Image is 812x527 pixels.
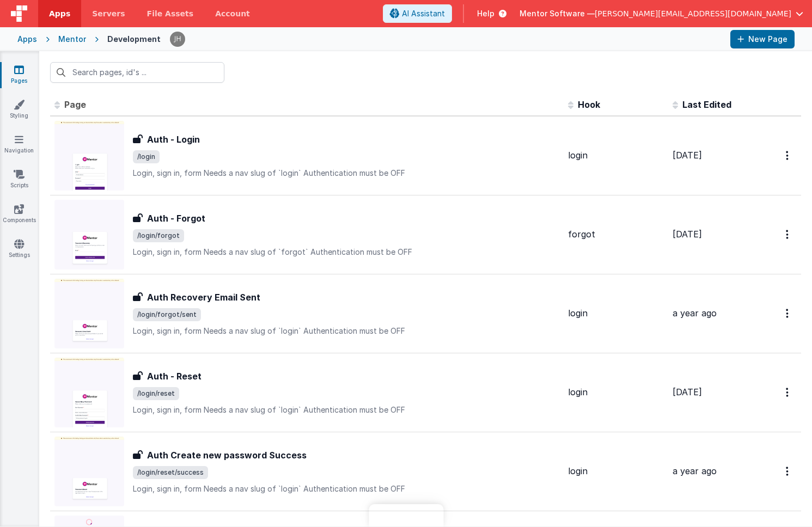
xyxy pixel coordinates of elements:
span: /login/forgot/sent [133,308,201,321]
div: forgot [568,228,664,241]
div: login [568,386,664,399]
h3: Auth Create new password Success [147,449,307,462]
span: Page [64,99,86,110]
button: Options [779,302,797,324]
h3: Auth - Forgot [147,212,205,225]
span: AI Assistant [402,8,445,19]
p: Login, sign in, form Needs a nav slug of `login` Authentication must be OFF [133,168,559,179]
span: Last Edited [682,99,731,110]
span: [PERSON_NAME][EMAIL_ADDRESS][DOMAIN_NAME] [595,8,791,19]
button: Options [779,223,797,246]
span: [DATE] [673,229,702,240]
span: /login/forgot [133,229,184,242]
h3: Auth - Reset [147,370,202,383]
div: login [568,465,664,477]
button: New Page [730,30,795,48]
span: a year ago [673,308,717,318]
span: [DATE] [673,387,702,397]
p: Login, sign in, form Needs a nav slug of `login` Authentication must be OFF [133,483,559,494]
h3: Auth Recovery Email Sent [147,291,260,304]
img: c2badad8aad3a9dfc60afe8632b41ba8 [170,32,185,47]
p: Login, sign in, form Needs a nav slug of `forgot` Authentication must be OFF [133,247,559,258]
h3: Auth - Login [147,133,200,146]
div: login [568,149,664,162]
span: /login/reset [133,387,179,400]
button: Options [779,460,797,482]
div: Development [107,34,161,45]
div: Mentor [58,34,86,45]
span: Servers [92,8,125,19]
span: /login [133,150,160,163]
div: Apps [17,34,37,45]
span: Mentor Software — [520,8,595,19]
span: Apps [49,8,70,19]
button: Mentor Software — [PERSON_NAME][EMAIL_ADDRESS][DOMAIN_NAME] [520,8,803,19]
span: [DATE] [673,150,702,161]
span: a year ago [673,465,717,476]
span: File Assets [147,8,194,19]
span: /login/reset/success [133,466,208,479]
span: Help [477,8,494,19]
p: Login, sign in, form Needs a nav slug of `login` Authentication must be OFF [133,326,559,336]
button: Options [779,381,797,403]
iframe: Marker.io feedback button [369,504,443,527]
input: Search pages, id's ... [50,62,224,83]
button: Options [779,144,797,167]
p: Login, sign in, form Needs a nav slug of `login` Authentication must be OFF [133,405,559,415]
span: Hook [578,99,600,110]
button: AI Assistant [383,4,452,23]
div: login [568,307,664,320]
